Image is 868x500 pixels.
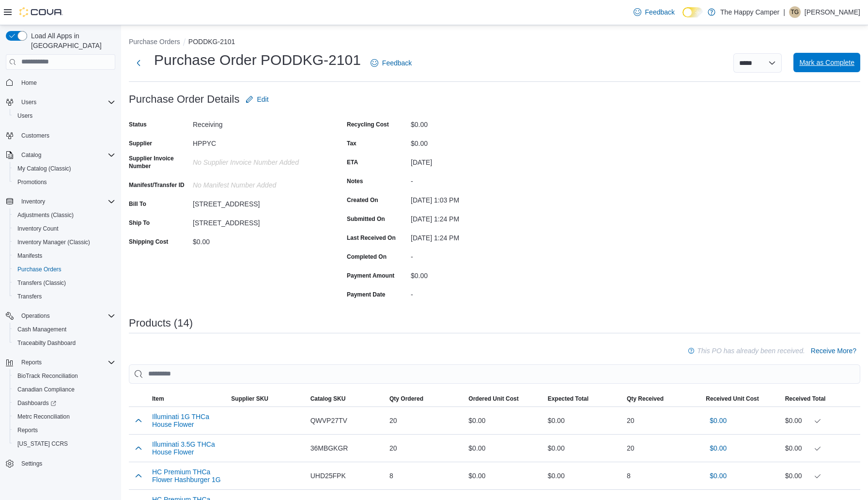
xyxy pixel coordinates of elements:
h3: Products (14) [129,317,193,329]
button: Ordered Unit Cost [465,391,543,406]
div: Tyler Giamberini [789,6,801,18]
button: Mark as Complete [793,53,860,72]
span: Inventory Count [14,223,115,234]
span: Qty Ordered [389,395,423,403]
label: Created On [347,196,378,204]
span: Manifests [14,250,115,262]
button: Promotions [10,175,119,189]
label: Last Received On [347,234,396,242]
div: $0.00 [544,438,623,458]
span: [US_STATE] CCRS [17,440,68,448]
span: $0.00 [710,443,727,453]
span: Settings [21,460,42,468]
button: BioTrack Reconciliation [10,369,119,383]
button: [US_STATE] CCRS [10,437,119,451]
span: Reports [17,357,115,368]
nav: An example of EuiBreadcrumbs [129,37,860,48]
span: Ordered Unit Cost [468,395,518,403]
span: Cash Management [17,326,66,333]
span: My Catalog (Classic) [14,163,115,174]
div: No Manifest Number added [193,177,323,189]
button: Illuminati 1G THCa House Flower [152,413,223,428]
span: Operations [17,310,115,322]
a: Settings [17,458,46,469]
label: Payment Date [347,291,385,298]
span: Traceabilty Dashboard [17,339,76,347]
span: Users [21,98,36,106]
span: Canadian Compliance [17,386,75,393]
span: Catalog [17,149,115,161]
a: Purchase Orders [14,264,65,275]
button: Metrc Reconciliation [10,410,119,423]
button: Reports [17,357,46,368]
span: Adjustments (Classic) [17,211,74,219]
span: Received Unit Cost [706,395,759,403]
div: [DATE] 1:24 PM [411,230,541,242]
button: Inventory Count [10,222,119,235]
span: Users [17,112,32,120]
a: Cash Management [14,324,70,335]
a: Users [14,110,36,122]
a: Feedback [630,2,679,22]
div: 8 [623,466,702,485]
span: My Catalog (Classic) [17,165,71,172]
button: Settings [2,456,119,470]
button: Catalog [2,148,119,162]
div: $0.00 [465,438,543,458]
div: $0.00 [193,234,323,246]
div: 20 [623,438,702,458]
button: Qty Ordered [386,391,465,406]
button: Catalog [17,149,45,161]
span: Reports [14,424,115,436]
span: Transfers (Classic) [14,277,115,289]
span: Catalog [21,151,41,159]
span: Settings [17,457,115,469]
span: Customers [21,132,49,140]
div: - [411,249,541,261]
button: Transfers (Classic) [10,276,119,290]
button: HC Premium THCa Flower Hashburger 1G [152,468,223,484]
button: Purchase Orders [10,263,119,276]
a: Transfers (Classic) [14,277,70,289]
button: Manifests [10,249,119,263]
button: Home [2,76,119,90]
button: Received Unit Cost [702,391,781,406]
h1: Purchase Order PODDKG-2101 [154,50,361,70]
button: Operations [2,309,119,323]
button: Catalog SKU [307,391,386,406]
div: 8 [386,466,465,485]
a: [US_STATE] CCRS [14,438,72,450]
div: $0.00 [785,442,856,454]
a: Reports [14,424,42,436]
div: [DATE] 1:03 PM [411,192,541,204]
span: BioTrack Reconciliation [14,370,115,382]
a: Inventory Manager (Classic) [14,236,94,248]
span: Reports [21,359,42,366]
button: Illuminati 3.5G THCa House Flower [152,440,223,456]
span: Operations [21,312,50,320]
div: $0.00 [465,411,543,430]
div: [DATE] [411,155,541,166]
a: Home [17,77,41,89]
button: Inventory Manager (Classic) [10,235,119,249]
div: - [411,287,541,298]
button: Users [2,95,119,109]
a: Traceabilty Dashboard [14,337,79,349]
span: Mark as Complete [799,58,854,67]
div: HPPYC [193,136,323,147]
a: Promotions [14,176,51,188]
div: $0.00 [544,466,623,485]
button: Users [10,109,119,123]
span: Reports [17,426,38,434]
button: Inventory [17,196,49,207]
label: Manifest/Transfer ID [129,181,185,189]
button: $0.00 [706,438,730,458]
button: Reports [10,423,119,437]
button: Transfers [10,290,119,303]
span: Traceabilty Dashboard [14,337,115,349]
span: Adjustments (Classic) [14,209,115,221]
div: - [411,173,541,185]
button: Operations [17,310,54,322]
span: Promotions [17,178,47,186]
span: Expected Total [548,395,589,403]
